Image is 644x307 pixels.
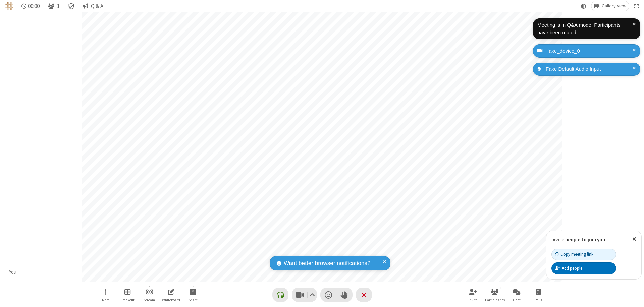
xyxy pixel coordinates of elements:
div: Fake Default Audio Input [543,65,635,73]
button: Open shared whiteboard [161,285,181,304]
button: Open poll [528,285,548,304]
div: fake_device_0 [545,47,635,55]
span: 00:00 [28,3,40,9]
span: Breakout [120,298,135,302]
span: Q & A [91,3,103,9]
span: Chat [513,298,521,302]
div: 1 [497,285,503,291]
button: Open participant list [45,1,62,11]
span: 1 [57,3,60,9]
div: Timer [19,1,43,11]
span: Stream [144,298,155,302]
button: Raise hand [336,288,353,302]
button: Change layout [591,1,629,11]
button: Close popover [627,231,641,247]
span: Invite [469,298,477,302]
div: You [7,268,19,276]
button: Stop video (⌘+Shift+V) [292,288,317,302]
button: Start streaming [139,285,159,304]
span: Participants [485,298,505,302]
span: Share [189,298,198,302]
button: Open menu [96,285,116,304]
label: Invite people to join you [551,236,605,243]
span: Want better browser notifications? [284,259,370,268]
button: Connect your audio [272,288,288,302]
div: Copy meeting link [555,251,593,257]
button: Fullscreen [632,1,642,11]
span: Gallery view [602,3,626,9]
button: Add people [551,262,616,274]
button: End or leave meeting [356,288,372,302]
div: Meeting is in Q&A mode: Participants have been muted. [537,21,633,37]
button: Video setting [308,288,317,302]
button: Q & A [80,1,106,11]
button: Manage Breakout Rooms [117,285,138,304]
button: Copy meeting link [551,249,616,260]
span: Polls [535,298,542,302]
button: Start sharing [183,285,203,304]
button: Send a reaction [320,288,336,302]
div: Meeting details Encryption enabled [65,1,78,11]
img: QA Selenium DO NOT DELETE OR CHANGE [5,2,13,10]
button: Using system theme [578,1,589,11]
button: Open participant list [485,285,505,304]
button: Invite participants (⌘+Shift+I) [463,285,483,304]
button: Open chat [506,285,527,304]
span: Whiteboard [162,298,180,302]
span: More [102,298,109,302]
